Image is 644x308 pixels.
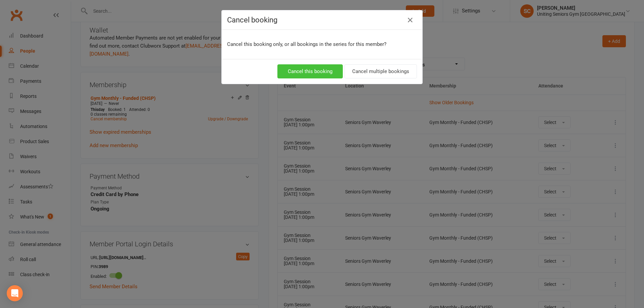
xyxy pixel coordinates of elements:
div: Open Intercom Messenger [7,285,23,301]
p: Cancel this booking only, or all bookings in the series for this member? [227,40,417,48]
h4: Cancel booking [227,16,417,24]
button: Cancel this booking [277,64,343,78]
button: Close [405,15,416,25]
button: Cancel multiple bookings [344,64,417,78]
